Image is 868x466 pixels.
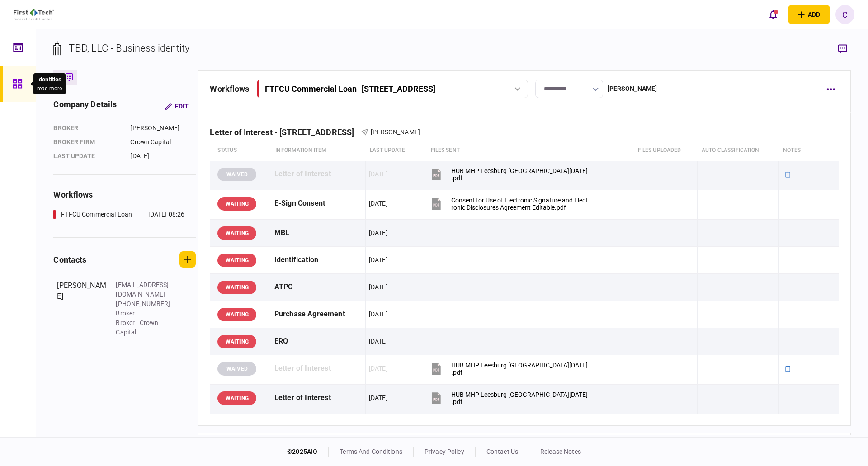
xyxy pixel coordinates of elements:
[53,137,121,147] div: broker firm
[369,310,388,319] div: [DATE]
[61,210,132,219] div: FTFCU Commercial Loan
[210,140,271,161] th: status
[369,255,388,264] div: [DATE]
[158,98,196,114] button: Edit
[451,391,588,405] div: HUB MHP Leesburg FL_LOI_10.09.25.pdf
[486,448,518,455] a: contact us
[57,280,107,337] div: [PERSON_NAME]
[429,388,588,408] button: HUB MHP Leesburg FL_LOI_10.09.25.pdf
[53,210,184,219] a: FTFCU Commercial Loan[DATE] 08:26
[130,151,196,161] div: [DATE]
[274,277,362,297] div: ATPC
[274,250,362,270] div: Identification
[369,228,388,237] div: [DATE]
[257,80,528,98] button: FTFCU Commercial Loan- [STREET_ADDRESS]
[217,335,256,348] div: WAITING
[429,193,588,214] button: Consent for Use of Electronic Signature and Electronic Disclosures Agreement Editable.pdf
[210,83,249,95] div: workflows
[217,391,256,405] div: WAITING
[130,123,196,133] div: [PERSON_NAME]
[53,151,121,161] div: last update
[426,140,633,161] th: files sent
[429,358,588,379] button: HUB MHP Leesburg FL_LOI_10.07.25.pdf
[369,282,388,292] div: [DATE]
[369,364,388,373] div: [DATE]
[53,123,121,133] div: Broker
[369,169,388,179] div: [DATE]
[69,41,189,56] div: TBD, LLC - Business identity
[274,388,362,408] div: Letter of Interest
[369,337,388,346] div: [DATE]
[274,304,362,325] div: Purchase Agreement
[210,127,361,137] div: Letter of Interest - [STREET_ADDRESS]
[369,393,388,402] div: [DATE]
[429,164,588,184] button: HUB MHP Leesburg FL_LOI_10.06.25.pdf
[369,199,388,208] div: [DATE]
[148,210,185,219] div: [DATE] 08:26
[340,448,402,455] a: terms and conditions
[778,140,811,161] th: notes
[265,84,435,94] div: FTFCU Commercial Loan - [STREET_ADDRESS]
[217,308,256,321] div: WAITING
[116,318,175,337] div: Broker - Crown Capital
[274,223,362,243] div: MBL
[53,254,86,266] div: contacts
[425,448,464,455] a: privacy policy
[274,331,362,352] div: ERQ
[53,98,117,114] div: company details
[287,447,329,457] div: © 2025 AIO
[217,254,256,267] div: WAITING
[365,140,426,161] th: last update
[130,137,196,147] div: Crown Capital
[835,5,854,24] button: C
[53,188,196,201] div: workflows
[217,362,256,376] div: WAIVED
[37,85,62,92] button: read more
[451,167,588,182] div: HUB MHP Leesburg FL_LOI_10.06.25.pdf
[540,448,581,455] a: release notes
[37,75,62,84] div: Identities
[451,197,588,211] div: Consent for Use of Electronic Signature and Electronic Disclosures Agreement Editable.pdf
[274,164,362,184] div: Letter of Interest
[217,168,256,181] div: WAIVED
[271,140,365,161] th: Information item
[116,309,175,318] div: Broker
[608,84,657,94] div: [PERSON_NAME]
[764,5,783,24] button: open notifications list
[451,362,588,376] div: HUB MHP Leesburg FL_LOI_10.07.25.pdf
[217,197,256,211] div: WAITING
[697,140,778,161] th: auto classification
[14,9,54,20] img: client company logo
[217,281,256,294] div: WAITING
[217,226,256,240] div: WAITING
[116,299,175,309] div: [PHONE_NUMBER]
[274,358,362,379] div: Letter of Interest
[116,280,175,299] div: [EMAIL_ADDRESS][DOMAIN_NAME]
[371,128,420,136] span: [PERSON_NAME]
[633,140,697,161] th: Files uploaded
[274,193,362,214] div: E-Sign Consent
[788,5,830,24] button: open adding identity options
